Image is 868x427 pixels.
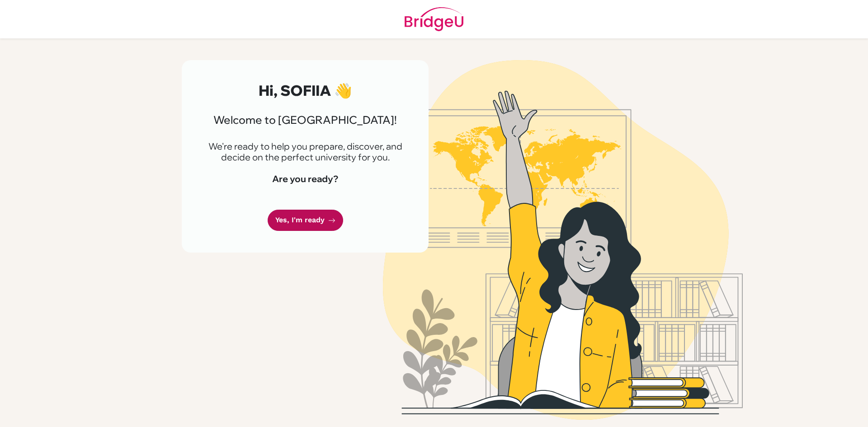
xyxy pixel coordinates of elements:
p: We're ready to help you prepare, discover, and decide on the perfect university for you. [203,141,407,163]
h3: Welcome to [GEOGRAPHIC_DATA]! [203,113,407,127]
img: Welcome to Bridge U [305,60,821,420]
a: Yes, I'm ready [268,210,343,231]
h4: Are you ready? [203,174,407,184]
h2: Hi, SOFIIA 👋 [203,82,407,99]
